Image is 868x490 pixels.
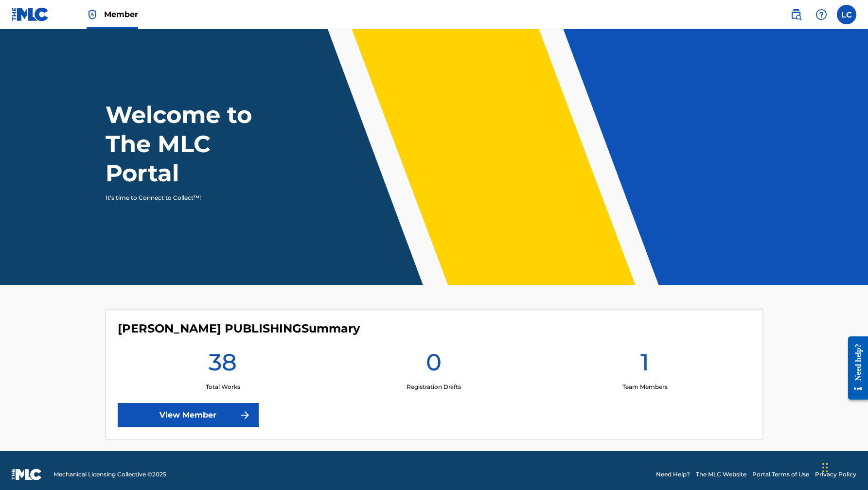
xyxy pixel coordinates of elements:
[407,383,461,391] p: Registration Drafts
[87,9,98,20] img: Top Rightsholder
[106,100,287,188] h1: Welcome to The MLC Portal
[786,5,806,24] a: Public Search
[53,470,166,479] span: Mechanical Licensing Collective © 2025
[837,5,856,24] div: User Menu
[812,5,831,24] div: Help
[12,469,42,480] img: logo
[819,443,868,490] iframe: Chat Widget
[790,9,802,20] img: search
[696,470,746,479] a: The MLC Website
[104,9,138,20] span: Member
[815,9,827,20] img: help
[841,329,868,407] iframe: Resource Center
[426,348,442,383] h1: 0
[106,193,274,202] p: It's time to Connect to Collect™!
[206,383,240,391] p: Total Works
[118,321,360,336] h4: PAUL CABBIN PUBLISHING
[622,383,668,391] p: Team Members
[209,348,237,383] h1: 38
[815,470,856,479] a: Privacy Policy
[752,470,809,479] a: Portal Terms of Use
[239,409,251,421] img: f7272a7cc735f4ea7f67.svg
[656,470,690,479] a: Need Help?
[12,7,49,21] img: MLC Logo
[640,348,649,383] h1: 1
[118,403,259,427] a: View Member
[822,453,828,482] div: Drag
